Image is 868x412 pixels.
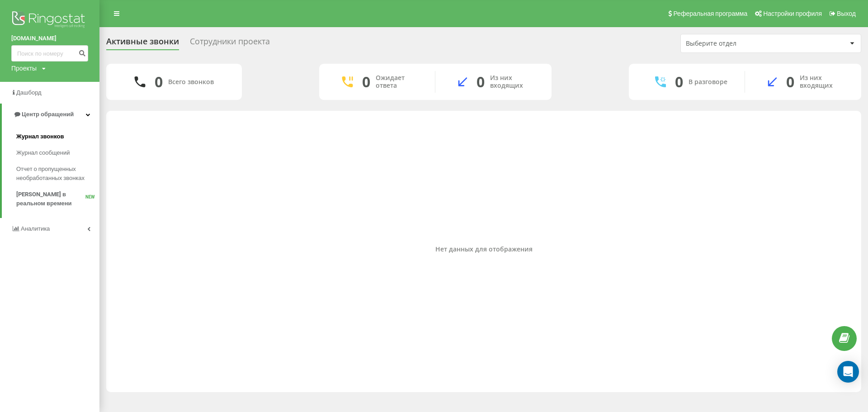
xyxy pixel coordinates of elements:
div: Проекты [11,64,37,73]
div: 0 [362,73,370,90]
span: Журнал звонков [16,132,64,141]
div: 0 [155,73,163,90]
a: Журнал звонков [16,128,99,145]
div: Всего звонков [168,78,214,86]
div: Из них входящих [800,74,848,90]
span: Реферальная программа [673,10,747,17]
div: 0 [476,73,485,90]
span: Аналитика [21,225,50,232]
span: Настройки профиля [763,10,822,17]
a: Центр обращений [2,104,99,125]
div: Нет данных для отображения [113,246,854,253]
div: Сотрудники проекта [190,37,270,51]
div: Из них входящих [490,74,538,90]
span: Журнал сообщений [16,148,70,157]
img: Ringostat logo [11,9,88,32]
div: Активные звонки [106,37,179,51]
span: Центр обращений [22,111,74,118]
div: В разговоре [689,78,727,86]
div: 0 [675,73,683,90]
span: Отчет о пропущенных необработанных звонках [16,165,95,183]
div: Open Intercom Messenger [837,361,859,383]
a: [DOMAIN_NAME] [11,34,88,43]
a: [PERSON_NAME] в реальном времениNEW [16,186,99,212]
div: Ожидает ответа [376,74,421,90]
span: Дашборд [16,89,42,96]
a: Отчет о пропущенных необработанных звонках [16,161,99,186]
a: Журнал сообщений [16,145,99,161]
div: 0 [786,73,794,90]
span: [PERSON_NAME] в реальном времени [16,190,85,208]
span: Выход [837,10,856,17]
div: Выберите отдел [686,40,794,47]
input: Поиск по номеру [11,45,88,62]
